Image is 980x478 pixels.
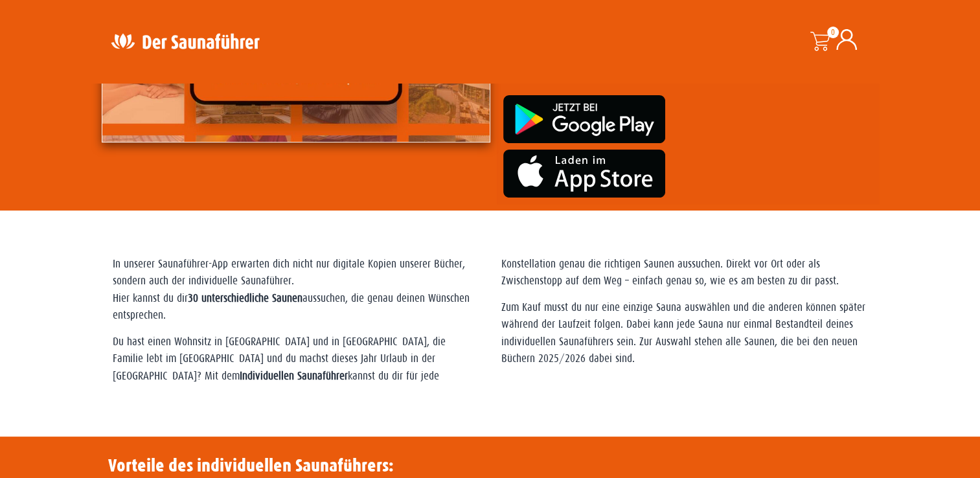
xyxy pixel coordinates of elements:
[188,292,302,304] strong: 30 unterschiedliche Saunen
[501,299,867,368] p: Zum Kauf musst du nur eine einzige Sauna auswählen und die anderen können später während der Lauf...
[113,256,479,324] p: In unserer Saunaführer-App erwarten dich nicht nur digitale Kopien unserer Bücher, sondern auch d...
[827,27,839,38] span: 0
[108,455,394,477] h3: Vorteile des individuellen Saunaführers:
[240,370,348,382] strong: Individuellen Saunaführer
